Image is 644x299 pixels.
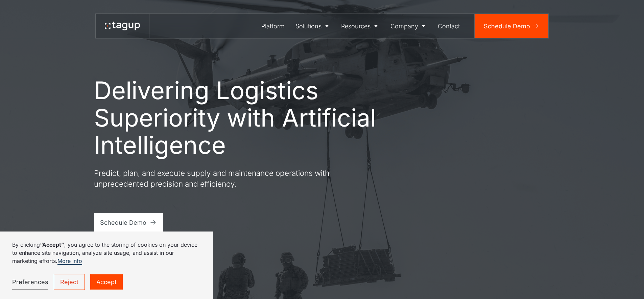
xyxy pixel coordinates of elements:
[438,22,460,31] div: Contact
[341,22,371,31] div: Resources
[336,14,385,38] a: Resources
[385,14,433,38] a: Company
[484,22,530,31] div: Schedule Demo
[54,274,85,290] a: Reject
[90,274,123,290] a: Accept
[94,168,337,189] p: Predict, plan, and execute supply and maintenance operations with unprecedented precision and eff...
[475,14,548,38] a: Schedule Demo
[12,241,201,265] p: By clicking , you agree to the storing of cookies on your device to enhance site navigation, anal...
[40,241,64,248] strong: “Accept”
[433,14,466,38] a: Contact
[261,22,285,31] div: Platform
[100,218,146,227] div: Schedule Demo
[290,14,336,38] a: Solutions
[12,274,48,290] a: Preferences
[295,22,321,31] div: Solutions
[57,257,82,265] a: More info
[390,22,418,31] div: Company
[256,14,290,38] a: Platform
[94,213,163,232] a: Schedule Demo
[94,77,378,159] h1: Delivering Logistics Superiority with Artificial Intelligence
